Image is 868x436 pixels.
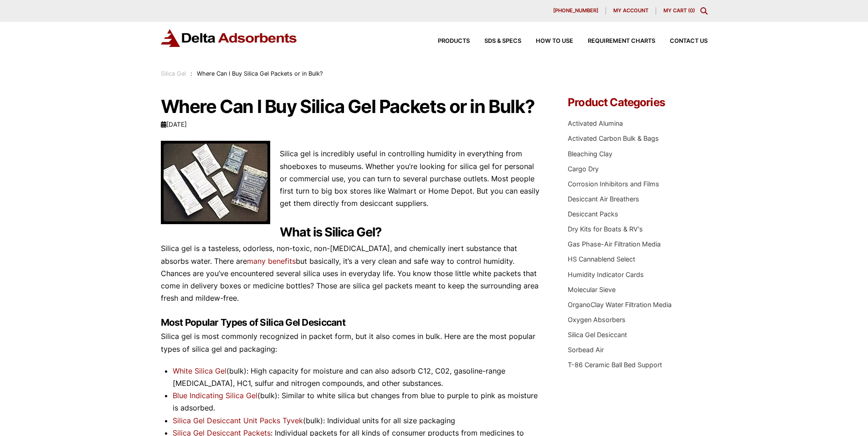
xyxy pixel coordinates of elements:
[470,38,521,44] a: SDS & SPECS
[161,141,270,224] img: Pillow Paks
[521,38,573,44] a: How to Use
[553,8,598,13] span: [PHONE_NUMBER]
[690,7,693,14] span: 0
[655,38,708,44] a: Contact Us
[568,331,627,339] a: Silica Gel Desiccant
[568,316,626,323] a: Oxygen Absorbers
[161,29,298,47] img: Delta Adsorbents
[568,271,644,278] a: Humidity Indicator Cards
[536,38,573,44] span: How to Use
[161,242,541,304] p: Silica gel is a tasteless, odorless, non-toxic, non-[MEDICAL_DATA], and chemically inert substanc...
[606,7,656,15] a: My account
[438,38,470,44] span: Products
[173,365,541,390] li: (bulk): High capacity for moisture and can also adsorb C12, C02, gasoline-range [MEDICAL_DATA], H...
[173,416,303,425] a: Silica Gel Desiccant Unit Packs Tyvek
[568,165,599,173] a: Cargo Dry
[173,366,226,375] a: White Silica Gel
[700,7,708,15] div: Toggle Modal Content
[568,361,662,369] a: T-86 Ceramic Ball Bed Support
[568,210,618,218] a: Desiccant Packs
[546,7,606,15] a: [PHONE_NUMBER]
[568,286,616,293] a: Molecular Sieve
[484,38,521,44] span: SDS & SPECS
[663,7,695,14] a: My Cart (0)
[568,255,635,263] a: HS Cannablend Select
[568,119,623,127] a: Activated Alumina
[613,8,648,13] span: My account
[568,150,612,158] a: Bleaching Clay
[190,70,192,77] span: :
[568,240,661,248] a: Gas Phase-Air Filtration Media
[173,415,541,427] li: (bulk): Individual units for all size packaging
[161,148,541,210] p: Silica gel is incredibly useful in controlling humidity in everything from shoeboxes to museums. ...
[161,121,187,128] time: [DATE]
[568,97,707,108] h4: Product Categories
[423,38,470,44] a: Products
[568,195,639,203] a: Desiccant Air Breathers
[161,97,541,116] h1: Where Can I Buy Silica Gel Packets or in Bulk?
[161,330,541,355] p: Silica gel is most commonly recognized in packet form, but it also comes in bulk. Here are the mo...
[573,38,655,44] a: Requirement Charts
[161,316,541,328] h3: Most Popular Types of Silica Gel Desiccant
[247,256,296,266] a: many benefits
[173,391,257,400] a: Blue Indicating Silica Gel
[568,180,659,188] a: Corrosion Inhibitors and Films
[197,70,323,77] span: Where Can I Buy Silica Gel Packets or in Bulk?
[568,134,659,142] a: Activated Carbon Bulk & Bags
[568,346,604,354] a: Sorbead Air
[173,390,541,414] li: (bulk): Similar to white silica but changes from blue to purple to pink as moisture is adsorbed.
[161,225,541,240] h2: What is Silica Gel?
[568,301,672,308] a: OrganoClay Water Filtration Media
[568,225,643,233] a: Dry Kits for Boats & RV's
[588,38,655,44] span: Requirement Charts
[161,70,186,77] a: Silica Gel
[670,38,708,44] span: Contact Us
